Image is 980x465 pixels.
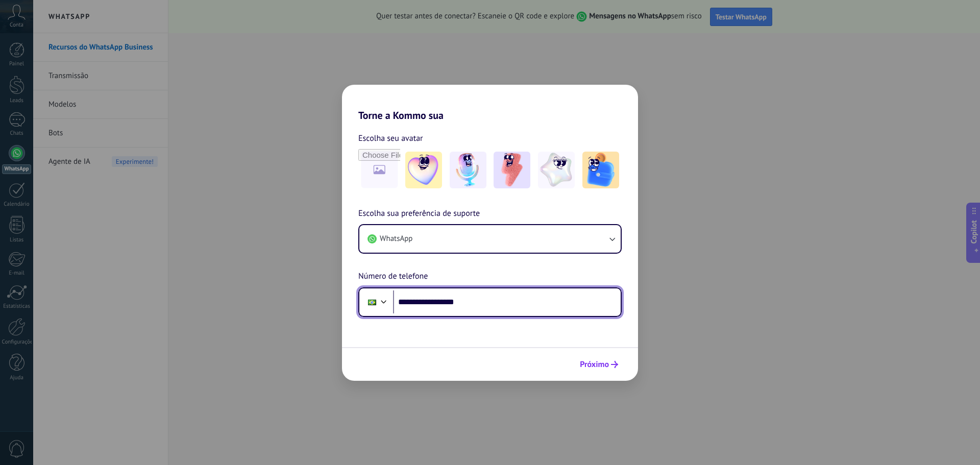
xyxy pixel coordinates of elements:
[575,356,623,373] button: Próximo
[582,152,619,188] img: -5.jpeg
[359,225,621,253] button: WhatsApp
[580,361,609,368] span: Próximo
[405,152,442,188] img: -1.jpeg
[450,152,486,188] img: -2.jpeg
[358,270,428,283] span: Número de telefone
[358,207,480,221] span: Escolha sua preferência de suporte
[342,85,638,121] h2: Torne a Kommo sua
[358,132,423,145] span: Escolha seu avatar
[494,152,530,188] img: -3.jpeg
[362,291,382,313] div: Brazil: + 55
[538,152,575,188] img: -4.jpeg
[380,234,412,244] span: WhatsApp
